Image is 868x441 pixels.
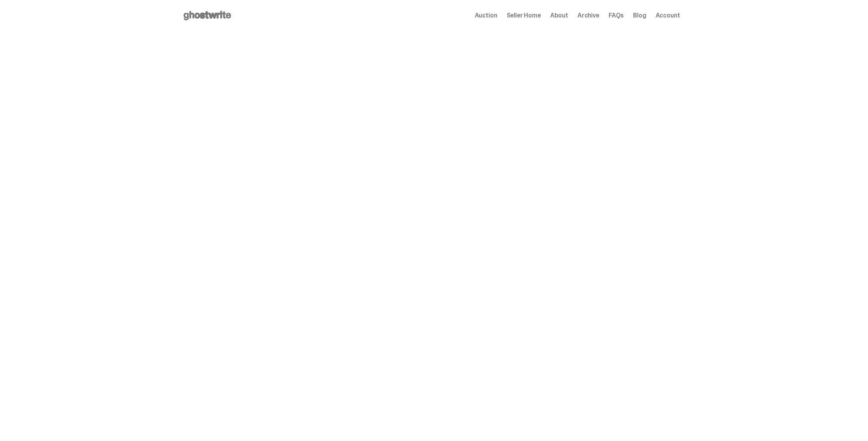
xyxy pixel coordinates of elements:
a: Auction [475,12,497,19]
a: Blog [633,12,646,19]
a: FAQs [609,12,624,19]
a: Seller Home [507,12,541,19]
a: About [550,12,568,19]
a: Account [656,12,680,19]
a: Archive [577,12,599,19]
